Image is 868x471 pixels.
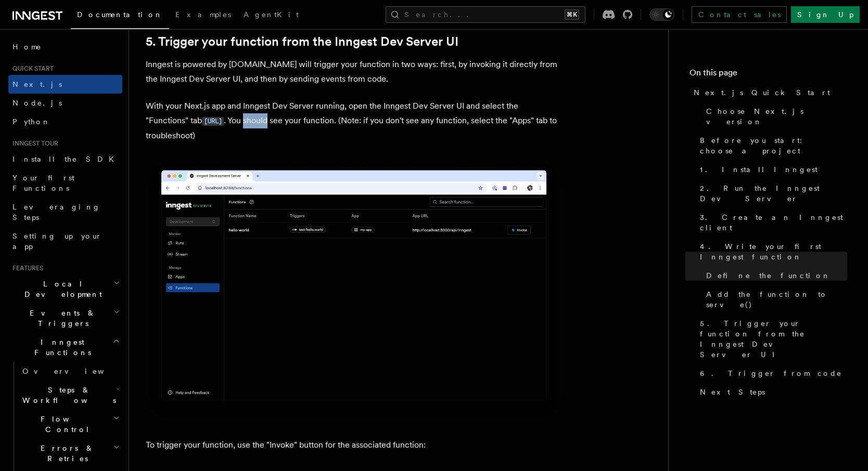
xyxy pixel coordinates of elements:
[8,75,122,94] a: Next.js
[692,6,787,23] a: Contact sales
[8,64,54,73] span: Quick start
[12,80,62,88] span: Next.js
[700,368,842,378] span: 6. Trigger from code
[18,410,122,439] button: Flow Control
[8,112,122,131] a: Python
[169,3,237,28] a: Examples
[690,83,847,102] a: Next.js Quick Start
[12,42,42,52] span: Home
[146,57,562,86] p: Inngest is powered by [DOMAIN_NAME] will trigger your function in two ways: first, by invoking it...
[8,94,122,112] a: Node.js
[696,237,847,266] a: 4. Write your first Inngest function
[649,8,674,21] button: Toggle dark mode
[12,203,100,221] span: Leveraging Steps
[18,414,113,435] span: Flow Control
[696,383,847,401] a: Next Steps
[8,308,113,329] span: Events & Triggers
[244,10,299,19] span: AgentKit
[696,314,847,364] a: 5. Trigger your function from the Inngest Dev Server UI
[700,135,847,156] span: Before you start: choose a project
[386,6,585,23] button: Search...⌘K
[146,160,562,421] img: Inngest Dev Server web interface's functions tab with functions listed
[8,168,122,198] a: Your first Functions
[8,333,122,362] button: Inngest Functions
[18,362,122,381] a: Overview
[18,385,116,405] span: Steps & Workflows
[706,106,847,127] span: Choose Next.js version
[12,174,74,192] span: Your first Functions
[702,102,847,131] a: Choose Next.js version
[696,179,847,208] a: 2. Run the Inngest Dev Server
[146,34,458,49] a: 5. Trigger your function from the Inngest Dev Server UI
[8,337,112,358] span: Inngest Functions
[706,289,847,310] span: Add the function to serve()
[8,150,122,168] a: Install the SDK
[202,117,224,126] code: [URL]
[18,439,122,468] button: Errors & Retries
[175,10,231,19] span: Examples
[696,364,847,383] a: 6. Trigger from code
[700,318,847,360] span: 5. Trigger your function from the Inngest Dev Server UI
[8,139,58,148] span: Inngest tour
[700,183,847,204] span: 2. Run the Inngest Dev Server
[8,37,122,56] a: Home
[700,164,818,175] span: 1. Install Inngest
[8,304,122,333] button: Events & Triggers
[8,264,43,272] span: Features
[8,198,122,227] a: Leveraging Steps
[8,274,122,304] button: Local Development
[22,367,130,375] span: Overview
[706,270,831,281] span: Define the function
[696,131,847,160] a: Before you start: choose a project
[18,443,113,464] span: Errors & Retries
[71,3,169,29] a: Documentation
[565,9,579,20] kbd: ⌘K
[694,87,830,98] span: Next.js Quick Start
[696,160,847,179] a: 1. Install Inngest
[8,227,122,256] a: Setting up your app
[146,438,562,452] p: To trigger your function, use the "Invoke" button for the associated function:
[690,67,847,83] h4: On this page
[12,99,62,107] span: Node.js
[202,115,224,125] a: [URL]
[702,266,847,285] a: Define the function
[696,208,847,237] a: 3. Create an Inngest client
[700,241,847,262] span: 4. Write your first Inngest function
[237,3,305,28] a: AgentKit
[77,10,163,19] span: Documentation
[700,387,765,397] span: Next Steps
[12,155,120,163] span: Install the SDK
[12,117,50,126] span: Python
[12,232,102,251] span: Setting up your app
[18,381,122,410] button: Steps & Workflows
[8,279,113,299] span: Local Development
[700,212,847,233] span: 3. Create an Inngest client
[702,285,847,314] a: Add the function to serve()
[146,99,562,143] p: With your Next.js app and Inngest Dev Server running, open the Inngest Dev Server UI and select t...
[791,6,860,23] a: Sign Up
